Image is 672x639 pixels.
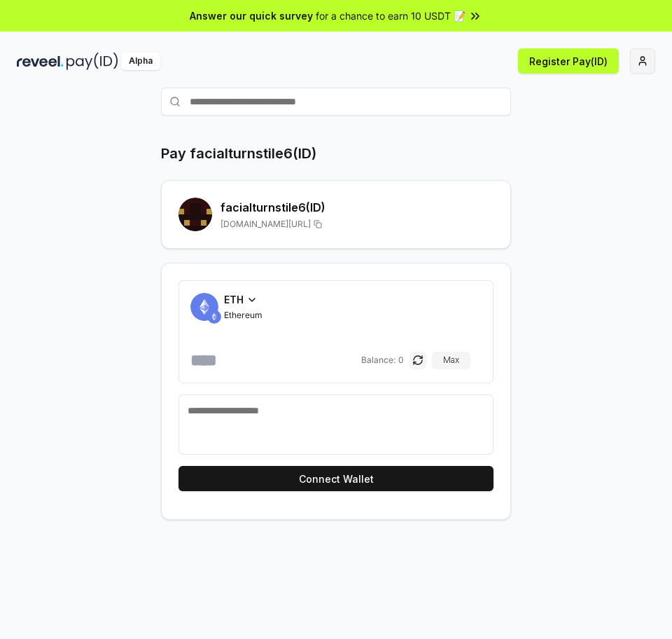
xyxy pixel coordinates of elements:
button: Register Pay(ID) [518,48,619,74]
span: Ethereum [224,310,262,321]
img: ETH.svg [207,310,221,324]
div: Alpha [121,53,160,70]
button: Connect Wallet [178,466,493,491]
span: Answer our quick survey [190,8,313,23]
button: Max [432,352,470,369]
h1: Pay facialturnstile6(ID) [161,144,316,163]
img: reveel_dark [17,53,64,70]
span: [DOMAIN_NAME][URL] [220,219,311,230]
span: Balance: [361,355,395,366]
h2: facialturnstile6 (ID) [220,199,493,216]
span: 0 [398,355,404,366]
img: pay_id [66,53,118,70]
span: ETH [224,292,244,307]
span: for a chance to earn 10 USDT 📝 [316,8,465,23]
